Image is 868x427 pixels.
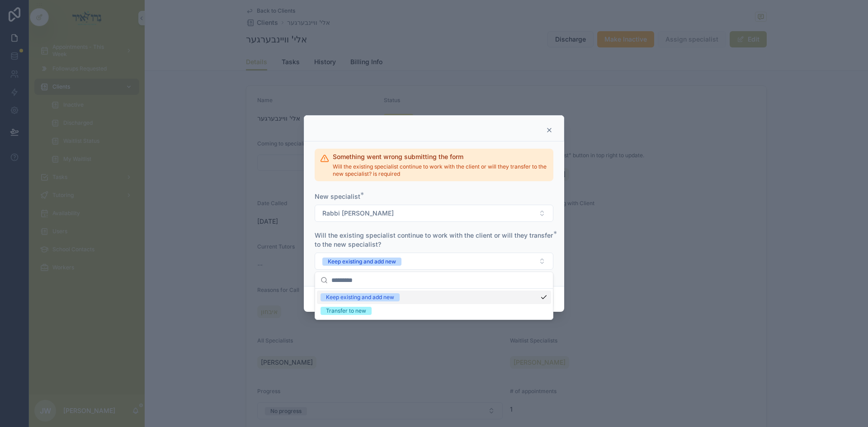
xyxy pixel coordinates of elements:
div: Keep existing and add new [326,293,394,301]
span: Rabbi [PERSON_NAME] [322,209,394,218]
span: New specialist [315,192,360,200]
button: Select Button [315,205,553,222]
div: Transfer to new [326,307,366,315]
span: Will the existing specialist continue to work with the client or will they transfer to the new sp... [315,231,553,248]
div: Suggestions [315,289,553,319]
button: Select Button [315,253,553,270]
div: Keep existing and add new [328,258,396,266]
h2: Something went wrong submitting the form [333,152,548,161]
span: Will the existing specialist continue to work with the client or will they transfer to the new sp... [333,163,548,178]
